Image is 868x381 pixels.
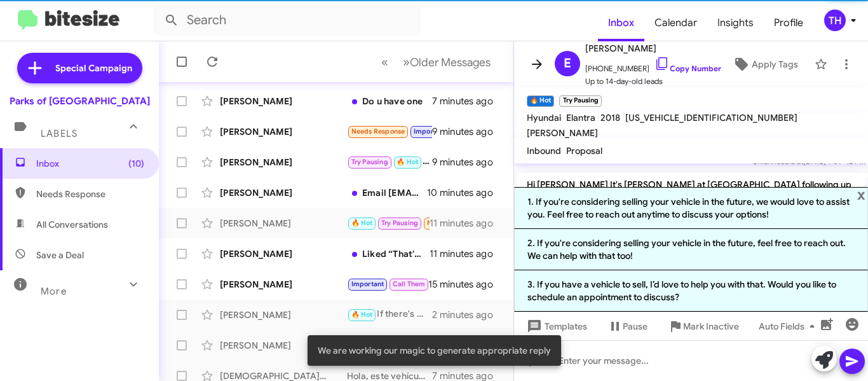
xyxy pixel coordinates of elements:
[414,127,447,135] span: Important
[759,315,820,338] span: Auto Fields
[220,95,347,107] div: [PERSON_NAME]
[410,55,491,69] span: Older Messages
[559,95,601,107] small: Try Pausing
[514,315,597,338] button: Templates
[220,339,347,352] div: [PERSON_NAME]
[566,112,595,123] span: Elantra
[41,286,67,297] span: More
[403,54,410,70] span: »
[220,278,347,291] div: [PERSON_NAME]
[374,49,396,75] button: Previous
[427,186,503,199] div: 10 minutes ago
[598,4,644,41] a: Inbox
[347,216,430,230] div: Hi [PERSON_NAME], we have purchased a vehicle. Thankyou
[517,173,865,221] p: Hi [PERSON_NAME] It's [PERSON_NAME] at [GEOGRAPHIC_DATA] following up about the Elantra. Was my s...
[351,219,373,227] span: 🔥 Hot
[351,280,384,288] span: Important
[393,280,426,288] span: Call Them
[347,95,432,107] div: Do u have one
[428,278,503,291] div: 15 minutes ago
[585,56,721,75] span: [PHONE_NUMBER]
[347,124,432,139] div: I meant do I need to tell you the same things I told [PERSON_NAME]?
[623,315,648,338] span: Pause
[524,315,587,338] span: Templates
[749,315,830,338] button: Auto Fields
[527,112,561,123] span: Hyundai
[644,4,707,41] a: Calendar
[527,127,598,139] span: [PERSON_NAME]
[318,344,551,357] span: We are working our magic to generate appropriate reply
[347,186,427,199] div: Email [EMAIL_ADDRESS][DOMAIN_NAME] thanks!
[220,308,347,321] div: [PERSON_NAME]
[55,62,132,74] span: Special Campaign
[625,112,797,123] span: [US_VEHICLE_IDENTIFICATION_NUMBER]
[514,270,868,312] li: 3. If you have a vehicle to sell, I’d love to help you with that. Would you like to schedule an a...
[347,277,428,291] div: They couldn't get my payment down to where I wanted it with amount of months
[381,54,388,70] span: «
[857,187,865,202] span: x
[347,307,432,322] div: If there's anything we can further assist you with, please let us know!
[585,75,721,88] span: Up to 14-day-old leads
[397,158,418,166] span: 🔥 Hot
[347,247,430,260] div: Liked “That's completely understandable! When you're ready in March, feel free to reach out, and ...
[220,156,347,169] div: [PERSON_NAME]
[654,64,721,73] a: Copy Number
[432,156,503,169] div: 9 minutes ago
[813,10,854,31] button: TH
[564,53,571,74] span: E
[395,49,498,75] button: Next
[36,218,108,231] span: All Conversations
[17,53,142,83] a: Special Campaign
[527,95,554,107] small: 🔥 Hot
[721,53,808,76] button: Apply Tags
[154,5,421,36] input: Search
[566,145,602,156] span: Proposal
[41,128,78,139] span: Labels
[220,125,347,138] div: [PERSON_NAME]
[427,219,481,227] span: Needs Response
[374,49,498,75] nav: Page navigation example
[220,186,347,199] div: [PERSON_NAME]
[351,310,373,319] span: 🔥 Hot
[527,145,561,156] span: Inbound
[597,315,658,338] button: Pause
[432,125,503,138] div: 9 minutes ago
[351,127,405,135] span: Needs Response
[824,10,846,31] div: TH
[514,187,868,229] li: 1. If you're considering selling your vehicle in the future, we would love to assist you. Feel fr...
[128,157,144,170] span: (10)
[347,155,432,169] div: Yes sir I'll let yall know
[658,315,749,338] button: Mark Inactive
[585,41,721,56] span: [PERSON_NAME]
[36,188,144,200] span: Needs Response
[764,4,813,41] a: Profile
[220,247,347,260] div: [PERSON_NAME]
[10,95,150,107] div: Parks of [GEOGRAPHIC_DATA]
[381,219,418,227] span: Try Pausing
[432,308,503,321] div: 2 minutes ago
[514,229,868,270] li: 2. If you're considering selling your vehicle in the future, feel free to reach out. We can help ...
[220,217,347,230] div: [PERSON_NAME]
[752,53,798,76] span: Apply Tags
[707,4,764,41] a: Insights
[351,158,388,166] span: Try Pausing
[600,112,620,123] span: 2018
[36,249,84,261] span: Save a Deal
[430,217,503,230] div: 11 minutes ago
[36,157,144,170] span: Inbox
[430,247,503,260] div: 11 minutes ago
[432,95,503,107] div: 7 minutes ago
[683,315,739,338] span: Mark Inactive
